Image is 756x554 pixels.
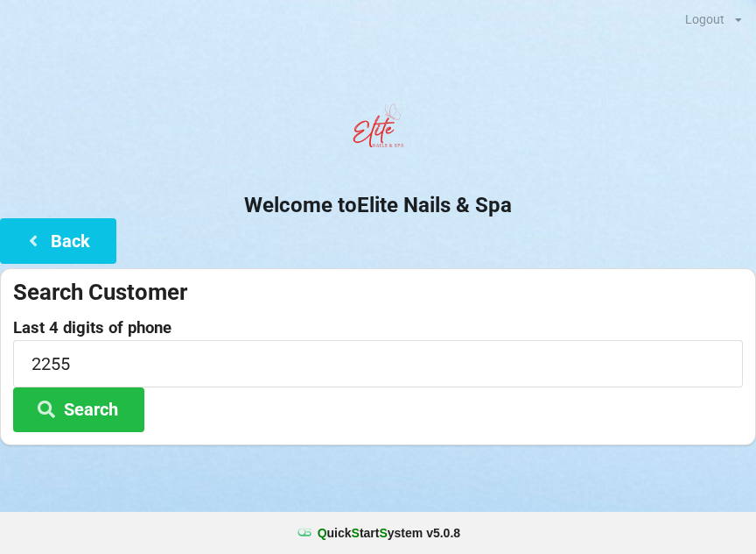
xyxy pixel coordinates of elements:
span: Q [318,526,327,540]
div: Logout [685,13,724,25]
img: EliteNailsSpa-Logo1.png [343,96,413,166]
input: 0000 [13,340,743,387]
label: Last 4 digits of phone [13,319,743,337]
b: uick tart ystem v 5.0.8 [318,524,460,542]
span: S [352,526,360,540]
img: favicon.ico [296,524,313,542]
button: Search [13,387,144,432]
span: S [379,526,387,540]
div: Search Customer [13,278,743,307]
